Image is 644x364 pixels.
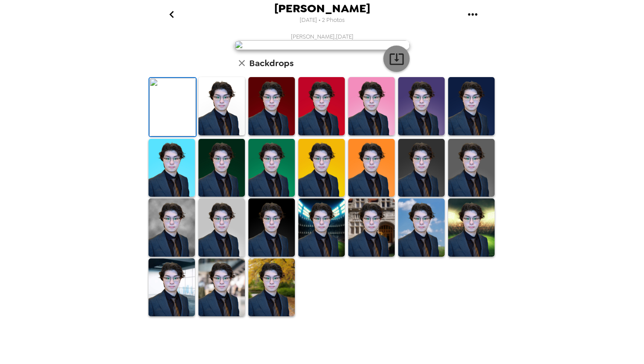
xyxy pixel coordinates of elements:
img: user [234,40,410,50]
span: [PERSON_NAME] , [DATE] [291,33,354,40]
span: [DATE] • 2 Photos [300,14,345,26]
img: Original [149,78,196,136]
h6: Backdrops [249,56,294,70]
span: [PERSON_NAME] [274,3,370,14]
